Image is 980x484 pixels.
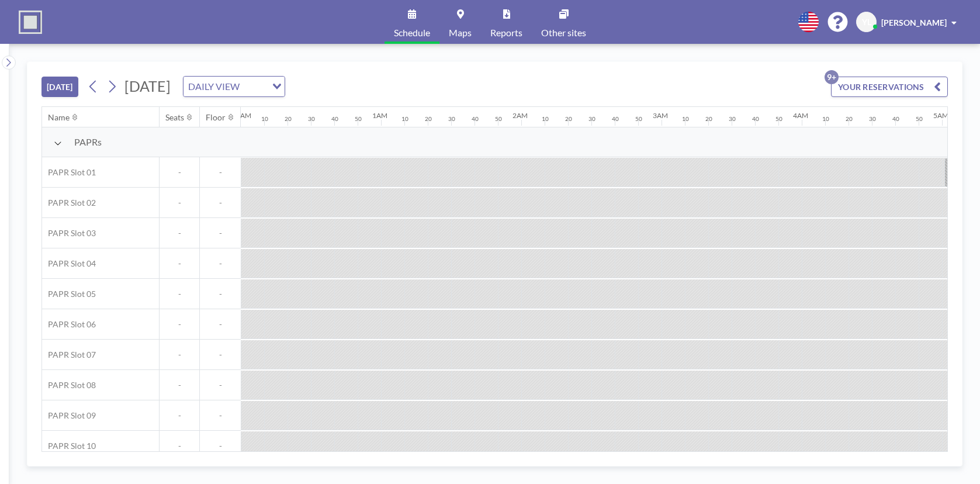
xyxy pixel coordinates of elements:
span: - [200,319,241,330]
span: PAPR Slot 01 [42,167,96,178]
span: - [160,319,199,330]
span: - [160,258,199,269]
div: 30 [588,115,595,123]
div: 30 [869,115,876,123]
img: organization-logo [19,11,42,34]
div: Search for option [183,77,285,96]
div: 30 [308,115,315,123]
div: 10 [542,115,549,123]
span: - [200,289,241,299]
div: 10 [822,115,829,123]
span: - [200,441,241,451]
span: DAILY VIEW [186,79,242,94]
span: PAPR Slot 07 [42,350,96,360]
div: 20 [285,115,292,123]
div: 50 [916,115,923,123]
span: - [200,380,241,390]
span: PAPR Slot 10 [42,441,96,451]
span: PAPR Slot 03 [42,228,96,238]
span: PAPR Slot 09 [42,410,96,421]
div: 30 [729,115,736,123]
span: [PERSON_NAME] [881,18,947,27]
div: Name [48,112,70,123]
div: 50 [635,115,642,123]
span: - [160,167,199,178]
span: YL [862,17,871,27]
span: - [200,167,241,178]
span: - [160,198,199,208]
div: 40 [892,115,899,123]
div: 30 [448,115,455,123]
span: - [160,441,199,451]
span: PAPR Slot 06 [42,319,96,330]
div: Floor [206,112,226,123]
span: Schedule [394,28,430,37]
span: Other sites [541,28,586,37]
span: - [200,258,241,269]
span: - [200,198,241,208]
div: 3AM [653,111,668,120]
span: - [160,380,199,390]
span: - [160,289,199,299]
div: 20 [565,115,572,123]
div: 4AM [793,111,808,120]
div: Seats [165,112,184,123]
div: 40 [612,115,619,123]
div: 40 [472,115,479,123]
div: 10 [682,115,689,123]
div: 40 [331,115,338,123]
div: 10 [401,115,408,123]
div: 5AM [933,111,948,120]
span: PAPR Slot 08 [42,380,96,390]
div: 20 [425,115,432,123]
span: PAPRs [74,136,102,148]
span: - [200,228,241,238]
span: - [160,350,199,360]
span: Reports [490,28,522,37]
button: [DATE] [41,77,78,97]
div: 40 [752,115,759,123]
span: PAPR Slot 05 [42,289,96,299]
span: - [200,410,241,421]
span: - [160,228,199,238]
span: PAPR Slot 04 [42,258,96,269]
div: 12AM [232,111,251,120]
input: Search for option [243,79,265,94]
span: PAPR Slot 02 [42,198,96,208]
div: 1AM [372,111,387,120]
div: 2AM [512,111,528,120]
div: 50 [495,115,502,123]
div: 20 [846,115,853,123]
div: 50 [775,115,782,123]
div: 20 [705,115,712,123]
button: YOUR RESERVATIONS9+ [831,77,948,97]
div: 50 [355,115,362,123]
span: - [200,350,241,360]
span: - [160,410,199,421]
p: 9+ [825,70,839,84]
span: Maps [449,28,472,37]
span: [DATE] [124,77,171,95]
div: 10 [261,115,268,123]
